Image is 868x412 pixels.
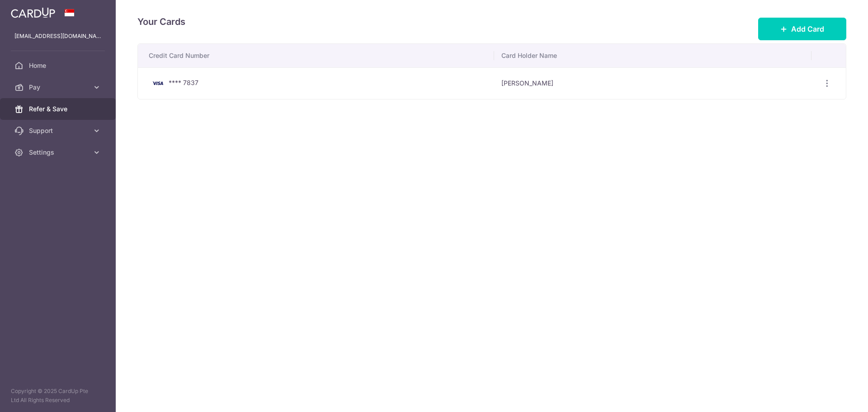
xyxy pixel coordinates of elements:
span: Settings [29,148,89,157]
span: Support [29,126,89,135]
img: CardUp [11,7,55,18]
th: Credit Card Number [138,44,494,67]
td: [PERSON_NAME] [494,67,811,99]
span: Home [29,61,89,70]
h4: Your Cards [137,14,185,29]
button: Add Card [758,18,846,40]
th: Card Holder Name [494,44,811,67]
span: Refer & Save [29,104,89,114]
span: Pay [29,83,89,92]
img: Bank Card [149,78,167,89]
p: [EMAIL_ADDRESS][DOMAIN_NAME] [14,32,101,41]
span: Add Card [791,24,824,34]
